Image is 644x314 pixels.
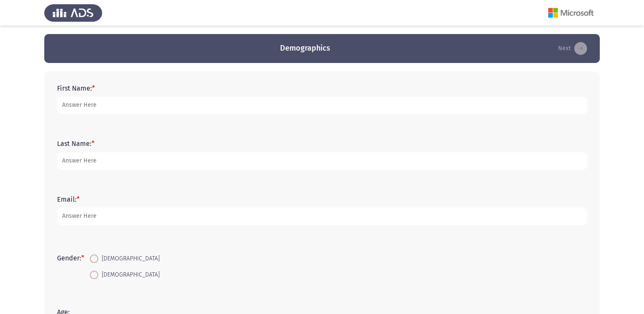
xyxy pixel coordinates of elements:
[542,1,600,25] img: Assessment logo of Microsoft (Word, Excel, PPT)
[280,43,330,54] h3: Demographics
[555,42,590,55] button: load next page
[57,140,94,148] label: Last Name:
[44,1,102,25] img: Assess Talent Management logo
[57,195,80,203] label: Email:
[57,152,587,170] input: add answer text
[57,84,95,92] label: First Name:
[57,97,587,114] input: add answer text
[98,254,160,264] span: [DEMOGRAPHIC_DATA]
[98,270,160,280] span: [DEMOGRAPHIC_DATA]
[57,208,587,225] input: add answer text
[57,254,84,262] label: Gender:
